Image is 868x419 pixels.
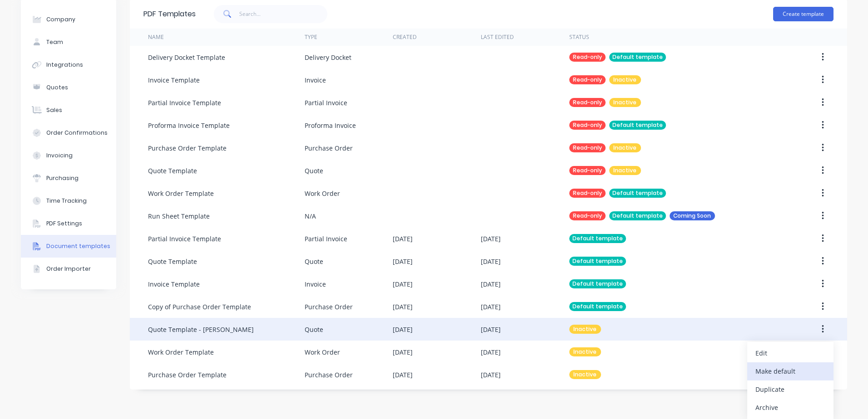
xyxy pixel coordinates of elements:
div: Purchase Order Template [148,143,227,153]
button: Company [21,8,116,31]
div: Invoicing [46,151,73,160]
div: Default template [569,234,626,243]
button: Time Tracking [21,190,116,212]
div: [DATE] [393,370,413,380]
div: [DATE] [481,234,501,244]
button: Order Importer [21,258,116,280]
div: Last Edited [481,33,514,41]
div: Default template [609,53,666,62]
button: Integrations [21,54,116,76]
div: Copy of Purchase Order Template [148,302,251,312]
div: Invoice [305,75,326,85]
div: Invoice Template [148,279,200,289]
button: Invoicing [21,144,116,167]
div: Read-only [569,143,606,152]
div: [DATE] [393,302,413,312]
div: Default template [569,302,626,311]
div: PDF Templates [143,9,196,19]
div: Proforma Invoice Template [148,121,230,130]
div: [DATE] [481,279,501,289]
div: Inactive [569,347,601,356]
div: Order Confirmations [46,129,108,137]
div: Default template [609,211,666,220]
div: Name [148,33,164,41]
div: Read-only [569,98,606,107]
div: Status [569,33,589,41]
div: [DATE] [481,325,501,334]
div: Read-only [569,211,606,220]
div: [DATE] [393,279,413,289]
div: Default template [609,189,666,198]
div: [DATE] [481,347,501,357]
div: Work Order Template [148,347,214,357]
div: PDF Settings [46,219,82,228]
div: Inactive [569,325,601,334]
div: Quotes [46,83,68,92]
div: Time Tracking [46,197,87,205]
div: Run Sheet Template [148,211,210,221]
div: Duplicate [755,383,825,396]
div: [DATE] [481,257,501,266]
button: Create template [773,7,833,21]
div: Quote [305,325,323,334]
div: Read-only [569,166,606,175]
div: Edit [755,346,825,360]
div: Purchase Order [305,143,353,153]
div: Coming Soon [670,211,715,220]
div: Read-only [569,189,606,198]
div: [DATE] [393,234,413,244]
div: Quote Template [148,166,197,175]
div: Sales [46,106,62,114]
div: [DATE] [393,257,413,266]
div: Company [46,15,75,24]
div: Quote Template - [PERSON_NAME] [148,325,254,334]
div: Read-only [569,53,606,62]
div: Partial Invoice Template [148,234,221,244]
div: Type [305,33,317,41]
div: Default template [609,121,666,130]
button: Quotes [21,76,116,99]
div: [DATE] [393,347,413,357]
div: Inactive [609,75,641,84]
div: Partial Invoice Template [148,98,221,107]
div: [DATE] [481,370,501,380]
div: Default template [569,257,626,266]
div: Purchase Order Template [148,370,227,380]
div: Purchase Order [305,302,353,312]
div: Quote Template [148,257,197,266]
div: Work Order [305,347,340,357]
div: Make default [755,365,825,378]
div: Inactive [569,370,601,379]
div: Partial Invoice [305,234,347,244]
div: Delivery Docket Template [148,53,225,62]
div: [DATE] [481,302,501,312]
div: N/A [305,211,316,221]
div: Inactive [609,143,641,152]
div: Invoice Template [148,75,200,85]
div: Invoice [305,279,326,289]
div: [DATE] [393,325,413,334]
button: Sales [21,99,116,122]
div: Read-only [569,121,606,130]
button: Order Confirmations [21,122,116,144]
div: Inactive [609,98,641,107]
div: Work Order [305,189,340,198]
div: Purchase Order [305,370,353,380]
div: Created [393,33,417,41]
div: Quote [305,166,323,175]
div: Proforma Invoice [305,121,356,130]
div: Integrations [46,61,83,69]
button: Team [21,31,116,54]
div: Order Importer [46,265,91,273]
div: Read-only [569,75,606,84]
button: PDF Settings [21,212,116,235]
div: Work Order Template [148,189,214,198]
div: Archive [755,401,825,414]
div: Delivery Docket [305,53,351,62]
input: Search... [239,5,328,23]
div: Team [46,38,63,46]
div: Default template [569,279,626,288]
div: Inactive [609,166,641,175]
div: Document templates [46,242,110,250]
div: Quote [305,257,323,266]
